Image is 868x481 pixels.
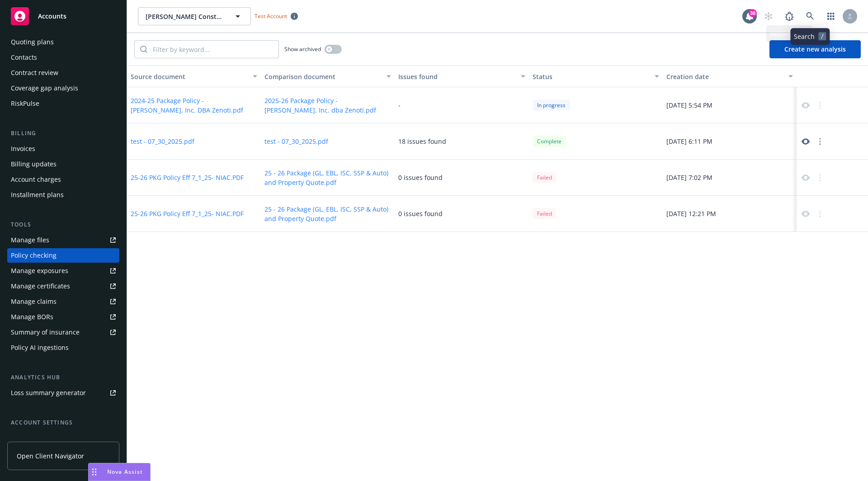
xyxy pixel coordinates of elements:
div: Policy checking [11,248,57,263]
div: 18 issues found [398,137,446,146]
div: Contacts [11,50,37,65]
div: Contract review [11,66,58,80]
div: Policy AI ingestions [11,340,69,355]
a: Service team [7,431,119,445]
span: Test Account [255,12,287,20]
a: Invoices [7,141,119,156]
div: Status [533,72,649,81]
div: [DATE] 6:11 PM [663,123,797,160]
a: Account charges [7,172,119,187]
div: Source document [131,72,247,81]
a: Search [801,7,819,25]
button: Create new analysis [769,40,861,58]
div: [DATE] 7:02 PM [663,160,797,196]
a: Policy AI ingestions [7,340,119,355]
span: Show archived [284,45,321,53]
div: Account charges [11,172,61,187]
div: Invoices [11,141,35,156]
div: Analytics hub [7,373,119,382]
div: Manage files [11,233,49,247]
a: Accounts [7,4,119,29]
div: Manage exposures [11,264,68,278]
div: Failed [533,172,557,183]
button: Comparison document [261,66,395,87]
span: Open Client Navigator [17,451,84,461]
button: 2025-26 Package Policy - [PERSON_NAME], Inc. dba Zenoti.pdf [264,96,391,115]
div: Manage BORs [11,310,53,324]
div: 0 issues found [398,173,443,182]
a: Report a Bug [780,7,798,25]
div: Tools [7,220,119,229]
button: Source document [127,66,261,87]
div: 0 issues found [398,209,443,218]
div: [DATE] 12:21 PM [663,196,797,232]
svg: Search [140,46,147,53]
div: Creation date [666,72,783,81]
div: Account settings [7,418,119,427]
div: Manage certificates [11,279,70,293]
a: Manage certificates [7,279,119,293]
input: Filter by keyword... [147,41,278,58]
button: Creation date [663,66,797,87]
a: Manage files [7,233,119,247]
div: Drag to move [89,463,100,481]
div: Failed [533,208,557,219]
div: Billing [7,129,119,138]
a: Contacts [7,50,119,65]
a: Switch app [822,7,840,25]
div: Manage claims [11,294,57,309]
span: [PERSON_NAME] Construction [146,12,224,21]
a: RiskPulse [7,96,119,111]
span: Accounts [38,13,66,20]
a: Coverage gap analysis [7,81,119,95]
button: 25 - 26 Package (GL, EBL, ISC, SSP & Auto) and Property Quote.pdf [264,204,391,223]
div: Issues found [398,72,515,81]
button: 25 - 26 Package (GL, EBL, ISC, SSP & Auto) and Property Quote.pdf [264,168,391,187]
div: Loss summary generator [11,386,86,400]
button: Nova Assist [88,463,151,481]
span: Nova Assist [107,468,143,476]
a: Quoting plans [7,35,119,49]
div: 38 [749,9,757,17]
button: test - 07_30_2025.pdf [264,137,328,146]
a: Installment plans [7,188,119,202]
div: - [398,100,401,110]
span: Test Account [251,11,302,21]
div: Complete [533,136,566,147]
button: Status [529,66,663,87]
button: 2024-25 Package Policy - [PERSON_NAME], Inc. DBA Zenoti.pdf [131,96,257,115]
div: Installment plans [11,188,64,202]
button: 25-26 PKG Policy Eff 7_1_25- NIAC.PDF [131,173,244,182]
button: [PERSON_NAME] Construction [138,7,251,25]
a: Loss summary generator [7,386,119,400]
div: Comparison document [264,72,381,81]
div: In progress [533,99,570,111]
a: Billing updates [7,157,119,171]
a: Manage BORs [7,310,119,324]
button: 25-26 PKG Policy Eff 7_1_25- NIAC.PDF [131,209,244,218]
div: RiskPulse [11,96,39,111]
div: Summary of insurance [11,325,80,340]
a: Policy checking [7,248,119,263]
div: Service team [11,431,50,445]
a: Contract review [7,66,119,80]
div: [DATE] 5:54 PM [663,87,797,123]
div: Coverage gap analysis [11,81,78,95]
a: Start snowing [759,7,778,25]
a: Summary of insurance [7,325,119,340]
button: test - 07_30_2025.pdf [131,137,194,146]
div: Quoting plans [11,35,54,49]
button: Issues found [395,66,528,87]
div: Billing updates [11,157,57,171]
a: Manage exposures [7,264,119,278]
a: Manage claims [7,294,119,309]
